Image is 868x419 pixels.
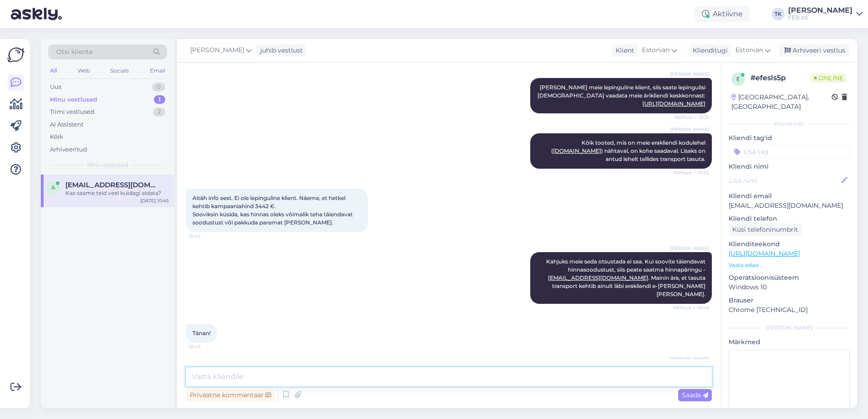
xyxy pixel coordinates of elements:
p: Märkmed [729,337,850,347]
span: 10:47 [189,343,223,350]
span: [PERSON_NAME] [670,71,709,78]
span: Kõik tooted, mis on meie erakliendi kodulehel ( ) nähtaval, on kohe saadaval. Lisaks on antud leh... [551,139,707,162]
div: 0 [152,83,165,92]
div: Socials [108,65,131,77]
a: [URL][DOMAIN_NAME] [729,249,800,258]
span: [PERSON_NAME] [670,245,709,252]
p: [EMAIL_ADDRESS][DOMAIN_NAME] [729,201,850,210]
span: a [51,184,55,191]
span: [PERSON_NAME] [190,45,244,55]
p: Chrome [TECHNICAL_ID] [729,305,850,315]
div: Email [148,65,167,77]
p: Brauser [729,296,850,305]
span: Tänan! [192,330,211,336]
div: juhib vestlust [256,46,303,55]
div: 1 [154,95,165,104]
div: AI Assistent [50,120,84,129]
div: Kas saame teid veel kuidagi aidata? [65,189,169,197]
span: arve@asproff.ee [65,181,160,189]
span: Otsi kliente [56,47,93,57]
span: Online [810,73,847,83]
div: [DATE] 10:45 [140,197,169,204]
span: Estonian [642,45,670,55]
div: Arhiveeri vestlus [779,44,849,57]
div: Minu vestlused [50,95,97,104]
p: Klienditeekond [729,239,850,249]
div: [PERSON_NAME] [788,7,853,14]
span: 10:42 [189,233,223,239]
span: Kahjuks meie seda otsustada ei saa. Kui soovite täiendavat hinnasoodustust, siis peate saatma hin... [546,258,707,297]
input: Lisa nimi [729,175,839,185]
span: Aitäh info eest. Ei ole lepinguline klient. Näeme, et hetkel kehtib kampaaniahind 3442 €. Sooviks... [192,195,354,226]
p: Kliendi telefon [729,214,850,224]
div: Kõik [50,132,63,141]
p: Kliendi nimi [729,162,850,171]
div: Arhiveeritud [50,145,87,154]
span: [PERSON_NAME] meie lepinguline klient, siis saate lepingulisi [DEMOGRAPHIC_DATA] vaadata meie äri... [538,84,707,107]
div: Küsi telefoninumbrit [729,224,802,236]
div: # efesls5p [750,73,810,83]
div: TK [772,8,784,20]
span: Estonian [735,45,763,55]
div: Privaatne kommentaar [186,389,275,401]
p: Kliendi tag'id [729,133,850,143]
div: Kliendi info [729,120,850,128]
p: Windows 10 [729,283,850,292]
div: Aktiivne [695,6,750,22]
a: [DOMAIN_NAME] [553,147,601,154]
div: Tiimi vestlused [50,107,94,117]
span: [PERSON_NAME] [670,356,709,362]
p: Kliendi email [729,191,850,201]
span: e [736,76,740,83]
div: 2 [153,107,165,117]
span: Saada [682,391,708,399]
span: Nähtud ✓ 10:45 [673,304,709,311]
div: FEB AS [788,14,853,21]
span: Nähtud ✓ 10:21 [675,114,709,121]
div: [PERSON_NAME] [729,324,850,332]
div: Uus [50,83,61,92]
span: Nähtud ✓ 10:22 [674,169,709,176]
div: [GEOGRAPHIC_DATA], [GEOGRAPHIC_DATA] [731,93,832,112]
a: [EMAIL_ADDRESS][DOMAIN_NAME] [548,274,648,281]
a: [PERSON_NAME]FEB AS [788,7,863,21]
div: Web [76,65,92,77]
input: Lisa tag [729,145,850,158]
span: [PERSON_NAME] [670,126,709,133]
p: Vaata edasi ... [729,261,850,269]
div: Klienditugi [689,46,728,55]
div: All [48,65,59,77]
img: Askly Logo [7,46,25,63]
div: Klient [612,46,634,55]
p: Operatsioonisüsteem [729,273,850,283]
span: Minu vestlused [87,161,128,169]
a: [URL][DOMAIN_NAME] [642,100,705,107]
